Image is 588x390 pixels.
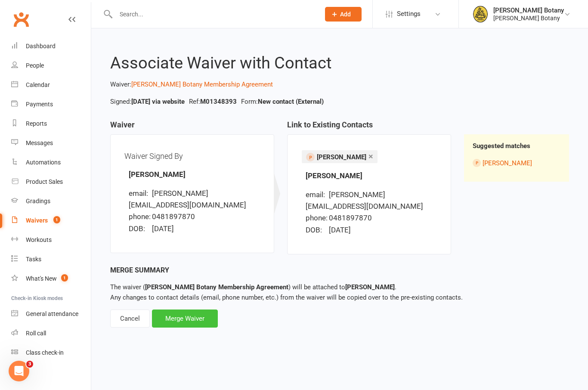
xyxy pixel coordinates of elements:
[10,9,32,30] a: Clubworx
[110,79,569,90] p: Waiver:
[26,178,63,185] div: Product Sales
[26,43,56,50] div: Dashboard
[26,81,50,88] div: Calendar
[345,283,395,291] strong: [PERSON_NAME]
[110,265,569,276] div: Merge Summary
[131,98,185,105] strong: [DATE] via website
[11,172,91,192] a: Product Sales
[11,114,91,133] a: Reports
[9,361,29,381] iframe: Intercom live chat
[306,190,423,210] span: [PERSON_NAME][EMAIL_ADDRESS][DOMAIN_NAME]
[200,98,237,105] strong: M01348393
[11,153,91,172] a: Automations
[26,310,78,317] div: General attendance
[26,236,52,243] div: Workouts
[239,96,326,107] li: Form:
[287,121,451,134] h3: Link to Existing Contacts
[26,349,64,356] div: Class check-in
[493,6,564,14] div: [PERSON_NAME] Botany
[340,11,351,18] span: Add
[11,56,91,75] a: People
[129,189,246,209] span: [PERSON_NAME][EMAIL_ADDRESS][DOMAIN_NAME]
[11,133,91,153] a: Messages
[129,211,150,223] div: phone:
[129,223,150,235] div: DOB:
[11,230,91,250] a: Workouts
[113,8,314,20] input: Search...
[11,37,91,56] a: Dashboard
[26,62,44,69] div: People
[110,283,396,291] span: The waiver ( ) will be attached to .
[317,153,366,161] span: [PERSON_NAME]
[397,4,421,24] span: Settings
[110,310,150,328] div: Cancel
[61,274,68,282] span: 1
[11,324,91,343] a: Roll call
[26,139,53,146] div: Messages
[131,80,273,88] a: [PERSON_NAME] Botany Membership Agreement
[124,149,260,164] div: Waiver Signed By
[11,304,91,324] a: General attendance kiosk mode
[152,310,218,328] div: Merge Waiver
[26,159,61,166] div: Automations
[11,250,91,269] a: Tasks
[110,121,274,134] h3: Waiver
[11,95,91,114] a: Payments
[26,198,50,204] div: Gradings
[11,269,91,288] a: What's New1
[145,283,288,291] strong: [PERSON_NAME] Botany Membership Agreement
[110,54,569,72] h2: Associate Waiver with Contact
[306,171,362,180] strong: [PERSON_NAME]
[258,98,324,105] strong: New contact (External)
[26,120,47,127] div: Reports
[11,343,91,362] a: Class kiosk mode
[26,256,41,263] div: Tasks
[129,188,150,199] div: email:
[110,282,569,303] p: Any changes to contact details (email, phone number, etc.) from the waiver will be copied over to...
[53,216,60,223] span: 1
[306,224,327,236] div: DOB:
[152,224,174,233] span: [DATE]
[187,96,239,107] li: Ref:
[368,149,373,163] a: ×
[152,212,195,221] span: 0481897870
[329,226,351,234] span: [DATE]
[26,101,53,108] div: Payments
[473,142,530,150] strong: Suggested matches
[26,217,48,224] div: Waivers
[329,214,372,222] span: 0481897870
[129,170,186,179] strong: [PERSON_NAME]
[11,75,91,95] a: Calendar
[483,159,532,167] a: [PERSON_NAME]
[493,14,564,22] div: [PERSON_NAME] Botany
[26,330,46,337] div: Roll call
[11,211,91,230] a: Waivers 1
[26,361,33,368] span: 3
[108,96,187,107] li: Signed:
[306,212,327,224] div: phone:
[26,275,57,282] div: What's New
[325,7,362,22] button: Add
[11,192,91,211] a: Gradings
[306,189,327,201] div: email:
[472,6,489,23] img: thumb_image1629331612.png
